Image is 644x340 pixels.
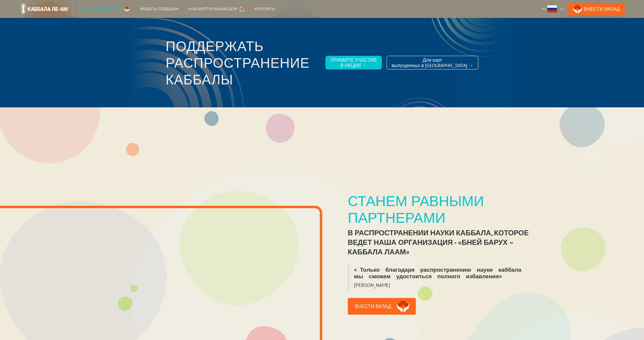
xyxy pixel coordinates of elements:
blockquote: [PERSON_NAME] [348,282,395,291]
a: Наш виртуальный дом [184,3,249,15]
div: «Видеть сердцем» [140,6,179,12]
div: Контакты [255,6,275,12]
div: Наш виртуальный дом [188,6,237,12]
a: Станем партнерами [73,3,135,15]
a: Контакты [250,3,280,15]
a: Примите участиев акции → [325,56,382,69]
blockquote: «Только благодаря распространению науки каббала мы сможем удостоиться полного избавления» [348,264,535,282]
a: Для картвыпущенных в [GEOGRAPHIC_DATA] → [387,56,478,69]
div: Станем равными партнерами [348,192,535,226]
a: Внести Вклад [568,3,625,15]
div: Примите участие в акции → [330,57,377,68]
h3: Поддержать распространение каббалы [166,38,321,88]
div: Ру [542,6,546,12]
a: «Видеть сердцем» [135,3,184,15]
a: Внести вклад [348,298,416,315]
div: Станем партнерами [77,6,121,12]
div: Ру [539,3,566,15]
div: в распространении науки каббала, которое ведет наша организация - «Бней Барух – Каббала лаАм» [348,228,535,257]
div: Для карт выпущенных в [GEOGRAPHIC_DATA] → [392,57,473,68]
